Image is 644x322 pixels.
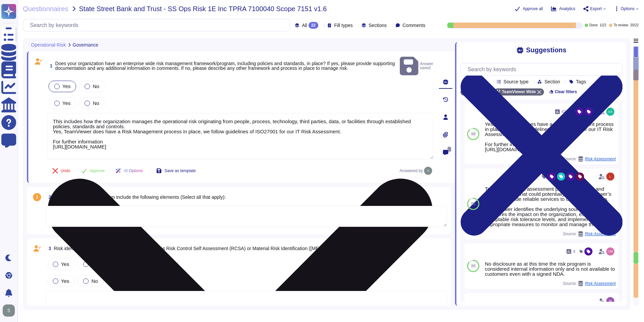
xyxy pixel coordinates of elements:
[585,281,616,286] span: Risk Assessment
[368,23,387,28] span: Sections
[600,24,606,27] span: 1 / 22
[590,7,602,11] span: Export
[424,167,432,175] img: user
[515,6,543,11] button: Approve all
[630,24,639,27] span: 20 / 22
[93,100,99,106] span: No
[62,100,70,106] span: Yes
[55,61,395,71] span: Does your organization have an enterprise wide risk management framework/program, including polic...
[309,22,318,29] div: 22
[47,63,53,68] span: 1
[334,23,353,28] span: Fill types
[448,147,451,152] span: 0
[46,246,51,251] span: 3
[589,24,599,27] span: Done:
[485,261,616,276] div: No disclosure as at this time the risk program is considered internal information only and is not...
[523,7,543,11] span: Approve all
[93,83,99,89] span: No
[73,43,98,47] span: Governance
[606,172,614,181] img: user
[614,24,629,27] span: To review:
[47,113,433,159] textarea: This includes how the organization manages the operational risk originating from people, process,...
[621,7,635,11] span: Options
[606,247,614,256] img: user
[551,6,575,11] button: Analytics
[79,5,327,12] span: State Street Bank and Trust - SS Ops Risk 1E Inc TPRA 7100040 Scope 7151 v1.6
[471,202,476,206] span: 88
[46,195,51,199] span: 2
[606,297,614,305] img: user
[606,108,614,116] img: user
[27,19,290,31] input: Search by keywords
[471,264,476,268] span: 86
[31,43,66,47] span: Operational Risk
[464,63,622,75] input: Search by keywords
[23,5,68,12] span: Questionnaires
[563,281,616,286] span: Source:
[62,83,70,89] span: Yes
[471,132,476,136] span: 88
[402,23,425,28] span: Comments
[3,304,15,317] img: user
[1,303,20,318] button: user
[559,7,575,11] span: Analytics
[302,23,307,28] span: All
[400,55,433,77] span: Answer saved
